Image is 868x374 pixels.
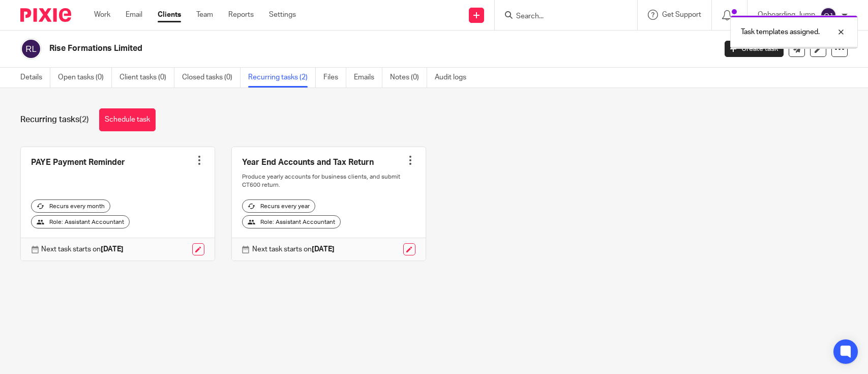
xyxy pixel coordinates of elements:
[20,114,89,125] h1: Recurring tasks
[741,27,820,37] p: Task templates assigned.
[820,7,836,23] img: svg%3E
[126,10,142,20] a: Email
[182,68,241,88] a: Closed tasks (0)
[58,68,112,88] a: Open tasks (0)
[312,246,335,253] strong: [DATE]
[101,246,124,253] strong: [DATE]
[79,116,89,124] span: (2)
[119,68,174,88] a: Client tasks (0)
[49,43,577,54] h2: Rise Formations Limited
[31,215,130,228] div: Role: Assistant Accountant
[196,10,213,20] a: Team
[41,244,124,254] p: Next task starts on
[390,68,427,88] a: Notes (0)
[94,10,110,20] a: Work
[31,199,110,213] div: Recurs every month
[323,68,346,88] a: Files
[20,38,42,60] img: svg%3E
[228,10,254,20] a: Reports
[20,8,71,22] img: Pixie
[252,244,335,254] p: Next task starts on
[99,108,156,131] a: Schedule task
[242,215,341,228] div: Role: Assistant Accountant
[354,68,382,88] a: Emails
[248,68,316,88] a: Recurring tasks (2)
[20,68,50,88] a: Details
[158,10,181,20] a: Clients
[435,68,474,88] a: Audit logs
[269,10,296,20] a: Settings
[242,199,315,213] div: Recurs every year
[725,41,784,57] a: Create task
